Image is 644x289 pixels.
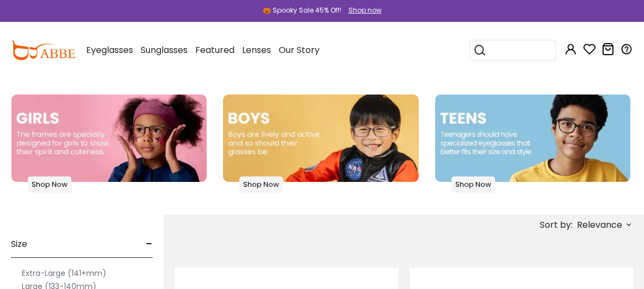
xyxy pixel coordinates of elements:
p: Shop Now [239,176,283,193]
span: Relevance [577,215,622,235]
p: Shop Now [28,176,71,193]
img: abbeglasses.com [11,40,75,60]
div: Shop now [348,5,382,15]
span: Size [11,231,27,257]
img: girls glasses [11,95,207,182]
div: 🎃 Spooky Sale 45% Off! [263,5,341,15]
span: Eyeglasses [86,44,133,56]
span: Sunglasses [141,44,188,56]
span: Featured [195,44,234,56]
a: teens glasses Shop Now [435,95,630,182]
a: boys glasses Shop Now [223,95,418,182]
img: teens glasses [435,95,630,182]
a: Shop now [343,5,382,15]
img: boys glasses [223,95,418,182]
span: Sort by: [540,219,573,231]
span: Our Story [279,44,320,56]
a: girls glasses Shop Now [11,95,207,182]
label: Extra-Large (141+mm) [22,267,106,280]
p: Shop Now [452,176,495,193]
span: - [146,231,153,257]
span: Lenses [242,44,271,56]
